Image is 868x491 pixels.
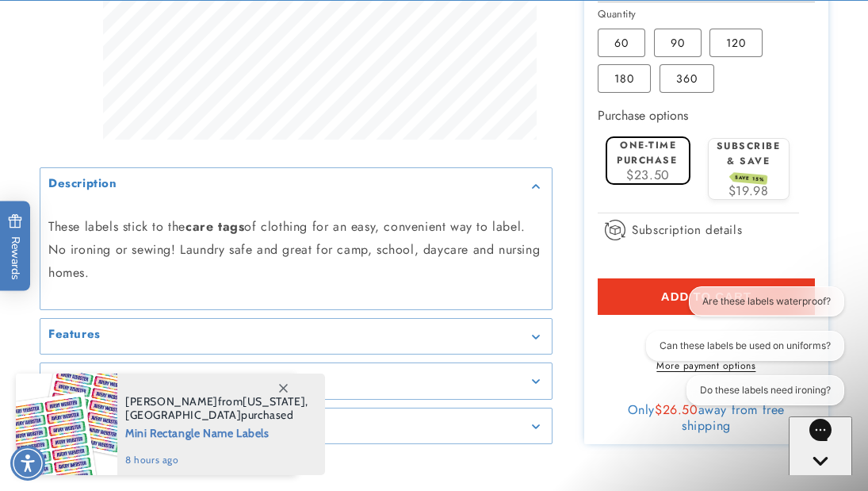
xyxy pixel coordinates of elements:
[10,446,45,481] div: Accessibility Menu
[40,363,552,399] summary: Details
[728,182,769,200] span: $19.98
[598,278,814,315] button: Add to cart
[8,213,23,279] span: Rewards
[598,64,651,93] label: 180
[732,172,767,185] span: SAVE 15%
[125,408,241,422] span: [GEOGRAPHIC_DATA]
[48,216,544,284] p: These labels stick to the of clothing for an easy, convenient way to label. No ironing or sewing!...
[626,166,670,184] span: $23.50
[717,139,781,183] label: Subscribe & save
[617,138,677,167] label: One-time purchase
[789,416,852,475] iframe: Gorgias live chat messenger
[243,394,305,409] span: [US_STATE]
[125,395,308,422] span: from , purchased
[40,168,552,204] summary: Description
[185,217,244,236] strong: care tags
[125,453,308,467] span: 8 hours ago
[598,402,814,434] div: Only away from free shipping
[598,106,688,125] label: Purchase options
[13,364,201,412] iframe: Sign Up via Text for Offers
[125,422,308,442] span: Mini Rectangle Name Labels
[598,29,645,57] label: 60
[623,286,852,420] iframe: Gorgias live chat conversation starters
[598,6,637,22] legend: Quantity
[598,359,814,373] a: More payment options
[709,29,763,57] label: 120
[660,64,714,93] label: 360
[48,176,117,192] h2: Description
[632,221,742,240] span: Subscription details
[40,319,552,355] summary: Features
[654,29,702,57] label: 90
[48,327,101,343] h2: Features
